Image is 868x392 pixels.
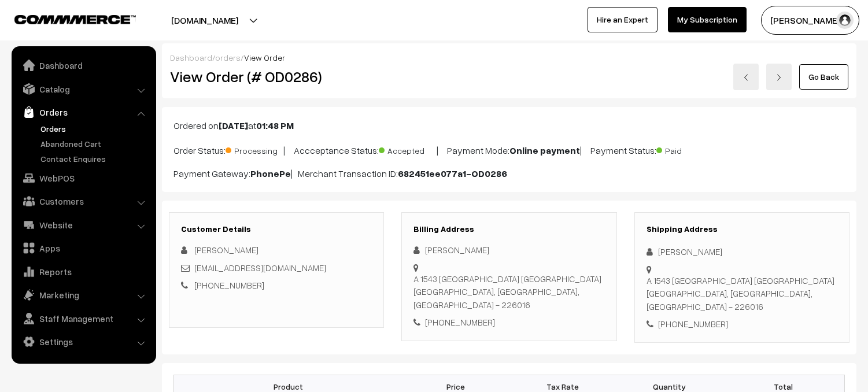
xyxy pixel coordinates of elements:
b: 01:48 PM [256,120,294,131]
span: Paid [656,142,714,157]
button: [DOMAIN_NAME] [131,6,279,35]
div: [PHONE_NUMBER] [647,317,837,331]
b: [DATE] [219,120,248,131]
a: Staff Management [14,308,152,329]
a: Catalog [14,79,152,99]
h3: Customer Details [181,224,372,234]
a: Website [14,215,152,235]
a: Orders [14,102,152,123]
p: Order Status: | Accceptance Status: | Payment Mode: | Payment Status: [173,142,845,157]
div: [PERSON_NAME] [647,245,837,258]
a: Marketing [14,284,152,305]
div: A 1543 [GEOGRAPHIC_DATA] [GEOGRAPHIC_DATA] [GEOGRAPHIC_DATA], [GEOGRAPHIC_DATA], [GEOGRAPHIC_DATA... [647,274,837,313]
a: [EMAIL_ADDRESS][DOMAIN_NAME] [194,262,326,273]
h2: View Order (# OD0286) [170,68,385,86]
a: [PHONE_NUMBER] [194,280,264,290]
a: Orders [38,123,152,135]
b: PhonePe [250,168,291,179]
a: Dashboard [170,53,212,62]
h3: Shipping Address [647,224,837,234]
p: Payment Gateway: | Merchant Transaction ID: [173,167,845,180]
a: Reports [14,261,152,282]
a: Go Back [799,64,848,90]
button: [PERSON_NAME] [761,6,859,35]
div: / / [170,51,848,64]
span: Accepted [379,142,437,157]
a: COMMMERCE [14,12,116,25]
a: Hire an Expert [588,7,658,32]
a: WebPOS [14,168,152,188]
img: COMMMERCE [14,15,136,24]
img: left-arrow.png [743,74,749,81]
a: My Subscription [668,7,747,32]
span: [PERSON_NAME] [194,245,258,255]
div: A 1543 [GEOGRAPHIC_DATA] [GEOGRAPHIC_DATA] [GEOGRAPHIC_DATA], [GEOGRAPHIC_DATA], [GEOGRAPHIC_DATA... [413,272,604,312]
span: Processing [226,142,283,157]
img: user [836,12,854,29]
h3: Billing Address [413,224,604,234]
a: Contact Enquires [38,153,152,165]
div: [PERSON_NAME] [413,243,604,257]
a: Apps [14,238,152,258]
a: Settings [14,331,152,352]
img: right-arrow.png [775,74,782,81]
span: View Order [244,53,285,62]
a: Dashboard [14,55,152,76]
a: orders [215,53,241,62]
p: Ordered on at [173,119,845,132]
b: Online payment [509,145,580,156]
div: [PHONE_NUMBER] [413,316,604,329]
a: Abandoned Cart [38,138,152,150]
b: 682451ee077a1-OD0286 [398,168,507,179]
a: Customers [14,191,152,212]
